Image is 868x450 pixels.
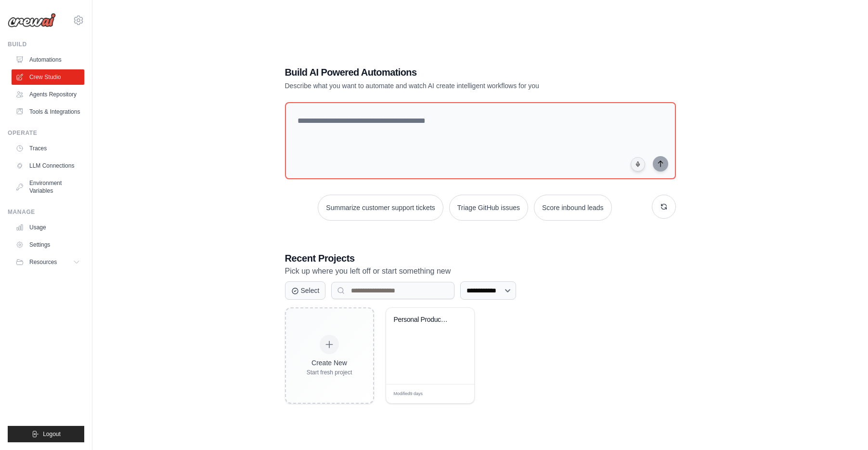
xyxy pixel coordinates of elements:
[43,430,61,438] span: Logout
[12,104,84,119] a: Tools & Integrations
[29,258,57,266] span: Resources
[285,66,609,79] h1: Build AI Powered Automations
[394,316,452,324] div: Personal Productivity Command Center
[8,13,56,27] img: Logo
[534,195,612,221] button: Score inbound leads
[285,251,676,265] h3: Recent Projects
[12,158,84,173] a: LLM Connections
[285,265,676,278] p: Pick up where you left off or start something new
[318,195,443,221] button: Summarize customer support tickets
[285,281,326,300] button: Select
[8,208,84,216] div: Manage
[8,426,84,442] button: Logout
[12,254,84,270] button: Resources
[307,369,352,376] div: Start fresh project
[631,157,645,172] button: Click to speak your automation idea
[12,52,84,67] a: Automations
[12,237,84,252] a: Settings
[8,129,84,137] div: Operate
[8,40,84,48] div: Build
[12,220,84,235] a: Usage
[394,391,423,397] span: Modified 9 days
[12,87,84,102] a: Agents Repository
[652,195,676,219] button: Get new suggestions
[451,390,459,397] span: Edit
[285,81,609,91] p: Describe what you want to automate and watch AI create intelligent workflows for you
[12,175,84,199] a: Environment Variables
[449,195,528,221] button: Triage GitHub issues
[12,69,84,85] a: Crew Studio
[12,141,84,156] a: Traces
[307,358,352,368] div: Create New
